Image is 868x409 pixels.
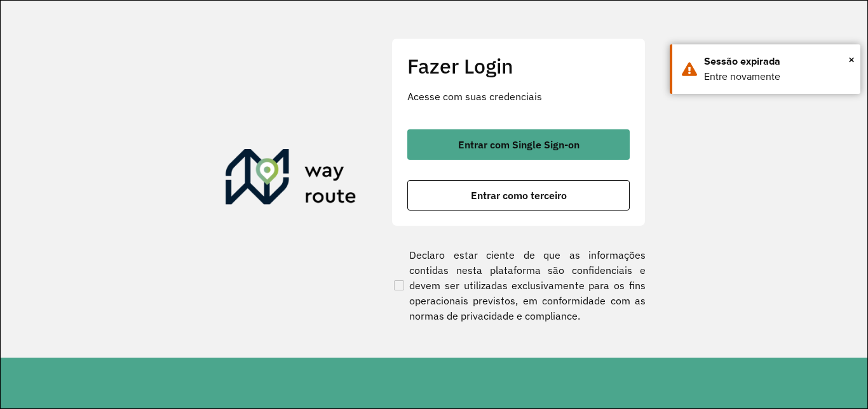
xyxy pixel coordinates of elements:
[407,180,630,211] button: button
[704,56,780,67] font: Sessão expirada
[704,69,851,84] div: Entre novamente
[458,138,580,151] font: Entrar com Single Sign-on
[407,54,630,78] h2: Fazer Login
[407,89,630,104] p: Acesse com suas credenciais
[409,247,646,323] font: Declaro estar ciente de que as informações contidas nesta plataforma são confidenciais e devem se...
[848,50,855,69] button: Close
[704,54,851,69] div: Sessão expirada
[226,149,356,210] img: Roteirizador AmbevTech
[471,189,567,202] font: Entrar como terceiro
[848,50,855,69] span: ×
[407,129,630,160] button: button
